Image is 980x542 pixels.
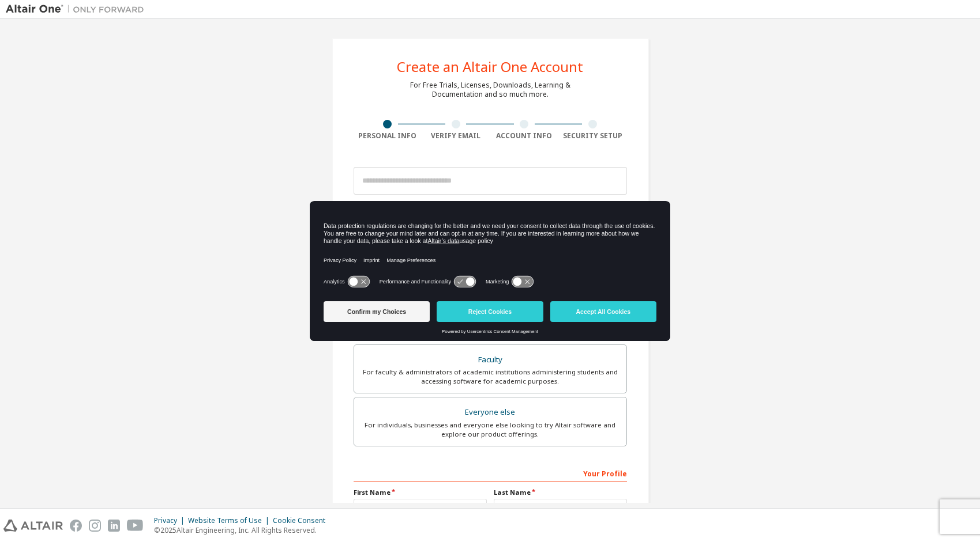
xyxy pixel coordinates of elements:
[397,60,583,74] div: Create an Altair One Account
[494,488,627,497] label: Last Name
[361,404,619,420] div: Everyone else
[354,131,422,141] div: Personal Info
[89,520,101,532] img: instagram.svg
[422,131,490,141] div: Verify Email
[354,464,627,482] div: Your Profile
[361,352,619,368] div: Faculty
[490,131,559,141] div: Account Info
[154,516,188,525] div: Privacy
[70,520,82,532] img: facebook.svg
[108,520,120,532] img: linkedin.svg
[361,367,619,386] div: For faculty & administrators of academic institutions administering students and accessing softwa...
[354,488,487,497] label: First Name
[154,525,332,535] p: © 2025 Altair Engineering, Inc. All Rights Reserved.
[558,131,627,141] div: Security Setup
[3,520,63,532] img: altair_logo.svg
[361,420,619,439] div: For individuals, businesses and everyone else looking to try Altair software and explore our prod...
[273,516,332,525] div: Cookie Consent
[410,81,570,99] div: For Free Trials, Licenses, Downloads, Learning & Documentation and so much more.
[6,3,150,15] img: Altair One
[127,520,144,532] img: youtube.svg
[188,516,273,525] div: Website Terms of Use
